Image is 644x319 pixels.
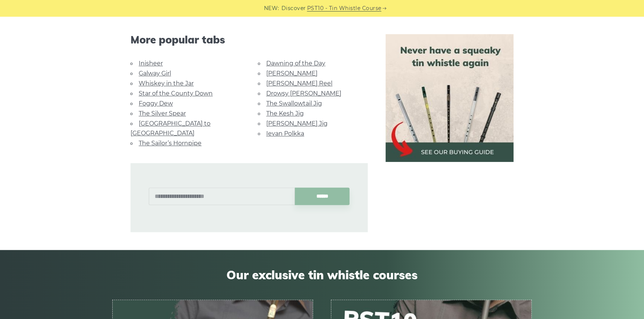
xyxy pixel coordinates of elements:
a: [PERSON_NAME] Reel [266,80,332,87]
span: More popular tabs [131,33,368,46]
a: [PERSON_NAME] Jig [266,120,328,127]
a: The Sailor’s Hornpipe [139,140,202,147]
img: tin whistle buying guide [386,34,513,162]
a: Drowsy [PERSON_NAME] [266,90,341,97]
a: The Kesh Jig [266,110,304,117]
a: Ievan Polkka [266,130,304,137]
a: PST10 - Tin Whistle Course [307,4,381,13]
span: Our exclusive tin whistle courses [112,268,532,282]
a: Galway Girl [139,70,171,77]
a: Dawning of the Day [266,60,325,67]
a: Whiskey in the Jar [139,80,194,87]
a: The Silver Spear [139,110,186,117]
a: [PERSON_NAME] [266,70,318,77]
a: [GEOGRAPHIC_DATA] to [GEOGRAPHIC_DATA] [131,120,210,137]
a: The Swallowtail Jig [266,100,322,107]
span: NEW: [264,4,279,13]
a: Star of the County Down [139,90,213,97]
a: Foggy Dew [139,100,173,107]
span: Discover [281,4,306,13]
a: Inisheer [139,60,163,67]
